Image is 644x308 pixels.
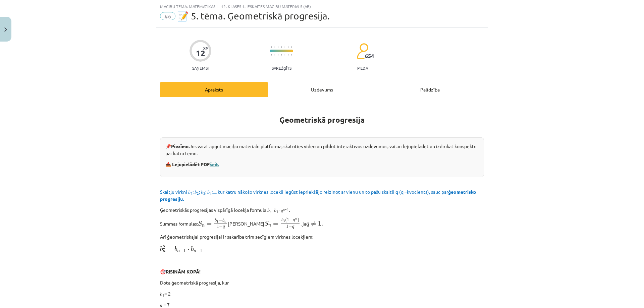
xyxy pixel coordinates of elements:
img: icon-short-line-57e1e144782c952c97e751825c79c345078a6d821885a25fce030b3d8c18986b.svg [288,54,288,56]
sub: 1 [191,191,193,196]
div: Apraksts [160,82,268,97]
img: icon-short-line-57e1e144782c952c97e751825c79c345078a6d821885a25fce030b3d8c18986b.svg [281,54,282,56]
span: q [306,223,309,227]
span: S [198,221,202,226]
span: n [177,250,180,252]
p: pilda [357,66,368,70]
span: ) [298,218,299,223]
span: b [191,246,194,251]
p: Summas formulas: [PERSON_NAME] , ja [160,218,484,229]
p: Ģeometriskās progresijas vispārīgā locekļa formula 𝑏 =𝑏 ⋅ 𝑞 . [160,206,484,213]
sub: 𝑛 [270,209,271,214]
img: icon-short-line-57e1e144782c952c97e751825c79c345078a6d821885a25fce030b3d8c18986b.svg [271,46,272,48]
sub: 1 [162,293,164,298]
b: RISINĀM KOPĀ! [166,268,201,274]
span: − [180,249,183,253]
span: 1 [200,249,202,252]
span: = [273,223,278,226]
p: 📌 Jūs varat apgūt mācību materiālu platformā, skatoties video un pildot interaktīvos uzdevumus, v... [165,143,479,157]
span: #6 [160,12,175,20]
span: 1 [217,220,218,223]
span: q [293,220,295,223]
span: n [268,225,271,227]
b: Ģeometriskā progresija [279,115,365,125]
span: S [264,221,269,226]
span: ⋅ [187,249,189,251]
img: icon-short-line-57e1e144782c952c97e751825c79c345078a6d821885a25fce030b3d8c18986b.svg [288,46,288,48]
img: icon-short-line-57e1e144782c952c97e751825c79c345078a6d821885a25fce030b3d8c18986b.svg [274,54,275,56]
span: − [289,219,293,222]
p: Saņemsi [190,66,211,70]
span: 1 [183,249,186,252]
sub: 1 [276,209,278,214]
sub: 2 [197,191,199,196]
span: 1. [318,221,323,226]
span: q [223,226,225,229]
span: q [292,226,294,229]
span: n [163,250,165,253]
img: students-c634bb4e5e11cddfef0936a35e636f08e4e9abd3cc4e673bd6f9a4125e45ecb1.svg [357,43,368,60]
span: 2 [163,246,165,249]
p: Sarežģīts [272,66,291,70]
img: icon-close-lesson-0947bae3869378f0d4975bcd49f059093ad1ed9edebbc8119c70593378902aed.svg [4,27,7,32]
span: b [174,246,177,251]
p: 🎯 [160,268,484,275]
img: icon-short-line-57e1e144782c952c97e751825c79c345078a6d821885a25fce030b3d8c18986b.svg [291,46,292,48]
span: XP [203,46,208,50]
span: − [219,219,222,222]
span: b [222,219,224,222]
strong: Piezīme. [171,143,190,149]
span: b [215,219,217,222]
span: 1 [217,225,219,228]
span: = [167,248,172,251]
span: 1 [283,220,285,222]
span: n [224,221,226,223]
span: n [202,225,205,227]
img: icon-short-line-57e1e144782c952c97e751825c79c345078a6d821885a25fce030b3d8c18986b.svg [281,46,282,48]
span: Skaitļu virkni 𝑏 ; 𝑏 ; 𝑏 ; 𝑏 ;..., kur katru nākošo virknes locekli iegūst iepriekšējo reizinot a... [160,189,476,202]
div: Mācību tēma: Matemātikas i - 12. klases 1. ieskaites mācību materiāls (ab) [160,4,484,9]
span: n [295,218,297,220]
span: b [281,218,283,222]
img: icon-short-line-57e1e144782c952c97e751825c79c345078a6d821885a25fce030b3d8c18986b.svg [284,54,285,56]
span: = [207,223,212,226]
span: 📝 5. tēma. Ģeometriskā progresija. [177,10,330,21]
span: n [194,250,196,252]
p: Dota ģeometriskā progresija, kur [160,279,484,286]
sub: 3 [203,191,205,196]
span: ( [285,218,287,223]
div: Palīdzība [376,82,484,97]
span: 654 [365,53,374,59]
span: 1 [287,218,289,222]
sub: 4 [210,191,212,196]
span: − [219,225,223,229]
strong: 📥 Lejupielādēt PDF [165,161,220,167]
p: 𝑏 = 2 [160,290,484,297]
span: 1 [286,225,288,228]
img: icon-short-line-57e1e144782c952c97e751825c79c345078a6d821885a25fce030b3d8c18986b.svg [274,46,275,48]
p: Arī ģeometriskajai progresijai ir sakarība trim secīgiem virknes locekļiem: [160,233,484,240]
img: icon-short-line-57e1e144782c952c97e751825c79c345078a6d821885a25fce030b3d8c18986b.svg [271,54,272,56]
img: icon-short-line-57e1e144782c952c97e751825c79c345078a6d821885a25fce030b3d8c18986b.svg [278,46,278,48]
img: icon-short-line-57e1e144782c952c97e751825c79c345078a6d821885a25fce030b3d8c18986b.svg [278,54,278,56]
img: icon-short-line-57e1e144782c952c97e751825c79c345078a6d821885a25fce030b3d8c18986b.svg [291,54,292,56]
sup: 𝑛−1 [283,207,289,212]
img: icon-short-line-57e1e144782c952c97e751825c79c345078a6d821885a25fce030b3d8c18986b.svg [284,46,285,48]
span: b [160,246,163,251]
span: + [196,249,200,253]
span: − [288,225,292,229]
div: 12 [196,49,205,58]
a: šeit. [210,161,219,167]
span: ≠ [311,221,316,227]
div: Uzdevums [268,82,376,97]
